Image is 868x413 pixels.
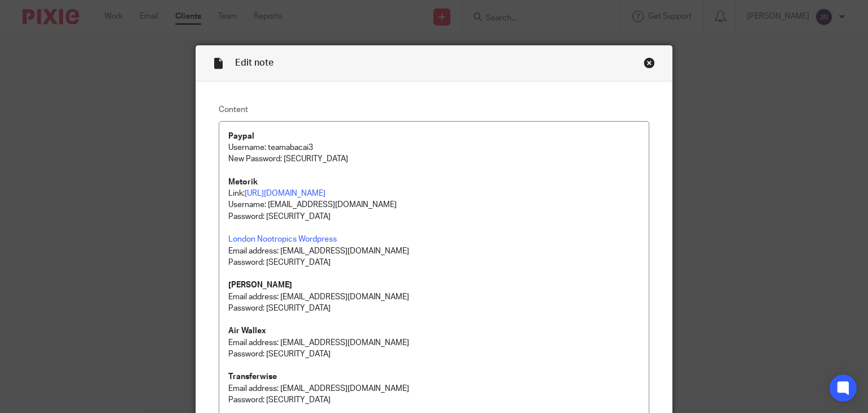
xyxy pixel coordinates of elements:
strong: Air Wallex [228,327,266,335]
p: Password: [SECURITY_DATA] [228,349,640,360]
a: [URL][DOMAIN_NAME] [245,190,325,197]
span: Edit note [235,58,274,67]
p: Password: [SECURITY_DATA] [228,257,640,268]
p: Email address: [EMAIL_ADDRESS][DOMAIN_NAME] [228,383,640,394]
p: Password: [SECURITY_DATA] [228,394,640,406]
strong: Transferwise [228,373,277,381]
p: Email address: [EMAIL_ADDRESS][DOMAIN_NAME] [228,337,640,349]
strong: [PERSON_NAME] [228,281,292,289]
label: Content [219,104,650,115]
strong: Paypal [228,132,254,140]
a: London Nootropics Wordpress [228,235,337,243]
p: New Password: [SECURITY_DATA] [228,153,640,177]
p: Username: teamabacai3 [228,142,640,153]
div: Close this dialog window [644,57,655,68]
strong: Metorik [228,178,258,186]
p: Password: [SECURITY_DATA] [228,211,640,222]
p: Password: [SECURITY_DATA] [228,303,640,314]
p: Link: [228,188,640,199]
p: Username: [EMAIL_ADDRESS][DOMAIN_NAME] [228,199,640,210]
p: Email address: [EMAIL_ADDRESS][DOMAIN_NAME] [228,291,640,303]
p: Email address: [EMAIL_ADDRESS][DOMAIN_NAME] [228,246,640,257]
